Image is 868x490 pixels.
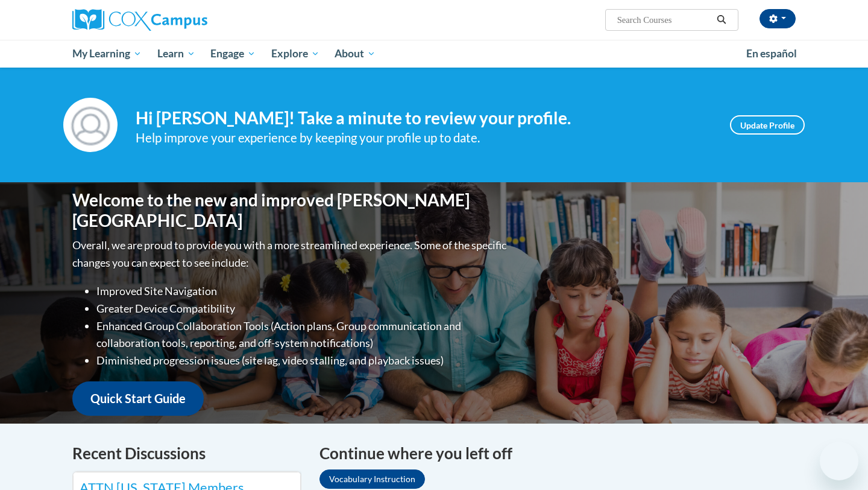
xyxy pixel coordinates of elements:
a: En español [738,41,805,66]
h4: Continue where you left off [319,442,796,465]
span: Explore [271,46,319,61]
a: Quick Start Guide [72,381,204,416]
h1: Welcome to the new and improved [PERSON_NAME][GEOGRAPHIC_DATA] [72,190,509,231]
h4: Recent Discussions [72,442,301,465]
button: Account Settings [759,9,796,28]
div: Main menu [54,40,814,68]
span: Engage [210,46,256,61]
span: My Learning [72,46,142,61]
p: Overall, we are proud to provide you with a more streamlined experience. Some of the specific cha... [72,237,509,272]
li: Improved Site Navigation [96,282,509,300]
a: My Learning [64,40,149,68]
li: Diminished progression issues (site lag, video stalling, and playback issues) [96,352,509,369]
li: Enhanced Group Collaboration Tools (Action plans, Group communication and collaboration tools, re... [96,317,509,352]
li: Greater Device Compatibility [96,300,509,317]
a: Update Profile [730,115,805,135]
input: Search Courses [616,13,712,27]
iframe: Button to launch messaging window [820,442,858,480]
a: Cox Campus [72,9,301,31]
img: Cox Campus [72,9,207,31]
span: About [335,46,376,61]
a: Learn [149,40,203,68]
a: Vocabulary Instruction [319,469,425,489]
span: En español [746,47,797,60]
a: About [327,40,384,68]
div: Help improve your experience by keeping your profile up to date. [136,128,712,148]
a: Explore [263,40,327,68]
button: Search [712,13,731,27]
span: Learn [157,46,195,61]
img: Profile Image [63,98,118,152]
a: Engage [203,40,263,68]
h4: Hi [PERSON_NAME]! Take a minute to review your profile. [136,108,712,129]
